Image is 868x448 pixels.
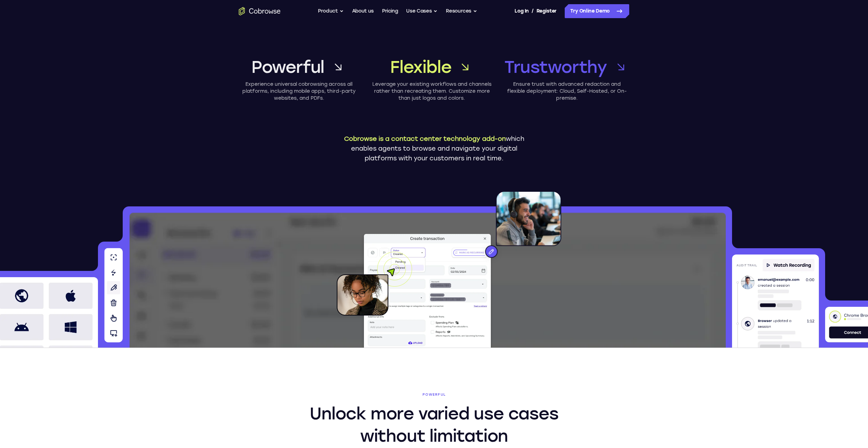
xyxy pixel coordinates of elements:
[406,4,437,18] button: Use Cases
[446,4,477,18] button: Resources
[338,134,530,163] p: which enables agents to browse and navigate your digital platforms with your customers in real time.
[300,402,568,447] h2: Unlock more varied use cases without limitation
[504,56,607,78] span: Trustworthy
[239,7,281,15] a: Go to the home page
[504,81,629,102] p: Ensure trust with advanced redaction and flexible deployment: Cloud, Self-Hosted, or On-premise.
[129,213,726,348] img: Blurry app dashboard
[337,252,412,316] img: A customer holding their phone
[104,248,123,342] img: Agent tools
[239,81,359,102] p: Experience universal cobrowsing across all platforms, including mobile apps, third-party websites...
[453,191,561,265] img: An agent with a headset
[372,81,492,102] p: Leverage your existing workflows and channels rather than recreating them. Customize more than ju...
[536,4,557,18] a: Register
[344,135,506,143] span: Cobrowse is a contact center technology add-on
[825,307,868,342] img: Device info with connect button
[361,233,494,348] img: Agent and customer interacting during a co-browsing session
[239,56,359,78] a: Powerful
[565,4,629,18] a: Try Online Demo
[515,4,528,18] a: Log In
[318,4,344,18] button: Product
[390,56,451,78] span: Flexible
[732,255,819,348] img: Audit trail
[532,7,534,15] span: /
[300,393,568,397] span: Powerful
[382,4,398,18] a: Pricing
[251,56,324,78] span: Powerful
[352,4,374,18] a: About us
[372,56,492,78] a: Flexible
[504,56,629,78] a: Trustworthy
